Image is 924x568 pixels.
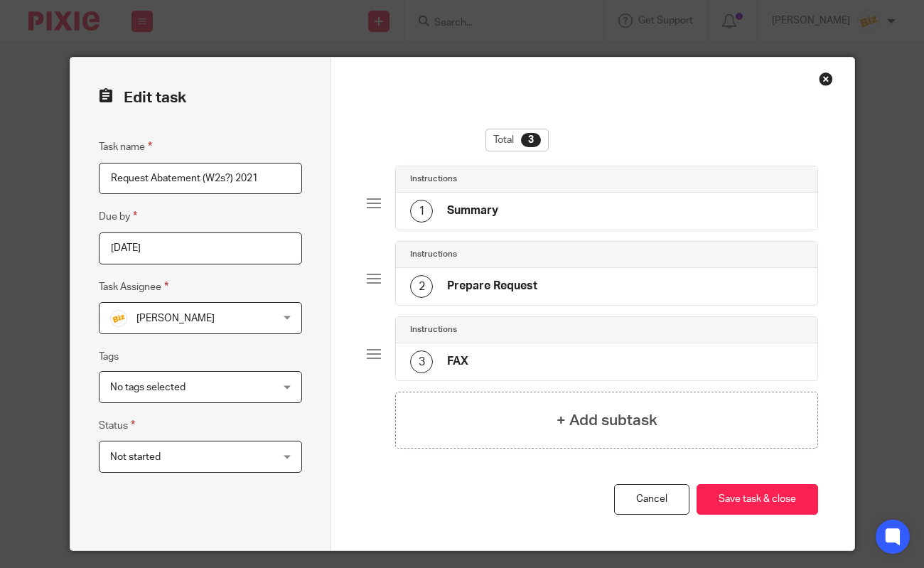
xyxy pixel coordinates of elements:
[614,484,689,515] a: Cancel
[819,72,833,86] div: Close this dialog window
[557,409,657,432] h4: + Add subtask
[485,129,549,151] div: Total
[447,279,537,294] h4: Prepare Request
[99,279,168,295] label: Task Assignee
[410,275,433,298] div: 2
[447,203,498,218] h4: Summary
[410,200,433,223] div: 1
[136,314,215,323] span: [PERSON_NAME]
[410,324,457,336] h4: Instructions
[99,350,119,364] label: Tags
[697,484,818,515] button: Save task & close
[110,452,161,462] span: Not started
[99,139,152,155] label: Task name
[110,310,127,327] img: siteIcon.png
[410,249,457,260] h4: Instructions
[99,208,137,225] label: Due by
[410,350,433,373] div: 3
[110,382,186,392] span: No tags selected
[99,417,135,434] label: Status
[410,173,457,185] h4: Instructions
[99,232,303,264] input: Pick a date
[99,86,303,110] h2: Edit task
[447,354,468,369] h4: FAX
[521,133,541,147] div: 3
